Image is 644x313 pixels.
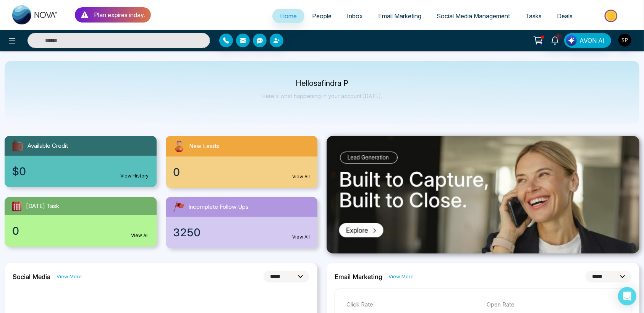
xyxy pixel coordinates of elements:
[11,200,23,212] img: todayTask.svg
[121,173,149,179] a: View History
[564,33,611,48] button: AVON AI
[339,9,371,23] a: Inbox
[487,300,620,309] p: Open Rate
[618,34,631,47] img: User Avatar
[28,142,68,150] span: Available Credit
[26,202,59,211] span: [DATE] Task
[189,203,249,211] span: Incomplete Follow Ups
[280,12,297,20] span: Home
[346,300,479,309] p: Click Rate
[161,197,322,248] a: Incomplete Follow Ups3250View All
[57,273,82,280] a: View More
[546,33,564,47] a: 2
[172,139,186,153] img: newLeads.svg
[429,9,518,23] a: Social Media Management
[557,12,573,20] span: Deals
[371,9,429,23] a: Email Marketing
[272,9,304,23] a: Home
[549,9,580,23] a: Deals
[525,12,542,20] span: Tasks
[327,136,639,253] img: .
[161,136,322,188] a: New Leads0View All
[12,5,58,24] img: Nova CRM Logo
[579,36,605,45] span: AVON AI
[347,12,363,20] span: Inbox
[131,232,149,239] a: View All
[618,287,636,305] div: Open Intercom Messenger
[173,164,180,180] span: 0
[312,12,332,20] span: People
[304,9,339,23] a: People
[437,12,510,20] span: Social Media Management
[172,200,186,214] img: followUps.svg
[173,224,201,240] span: 3250
[555,33,562,40] span: 2
[584,7,639,24] img: Market-place.gif
[189,142,220,151] span: New Leads
[292,173,310,180] a: View All
[335,273,382,281] h2: Email Marketing
[292,234,310,240] a: View All
[12,223,19,239] span: 0
[518,9,549,23] a: Tasks
[94,10,146,19] p: Plan expires in day .
[13,273,50,281] h2: Social Media
[262,80,382,87] p: Hello safindra P
[388,273,414,280] a: View More
[566,35,577,46] img: Lead Flow
[262,93,382,99] p: Here's what happening in your account [DATE].
[12,163,26,179] span: $0
[11,139,24,153] img: availableCredit.svg
[378,12,421,20] span: Email Marketing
